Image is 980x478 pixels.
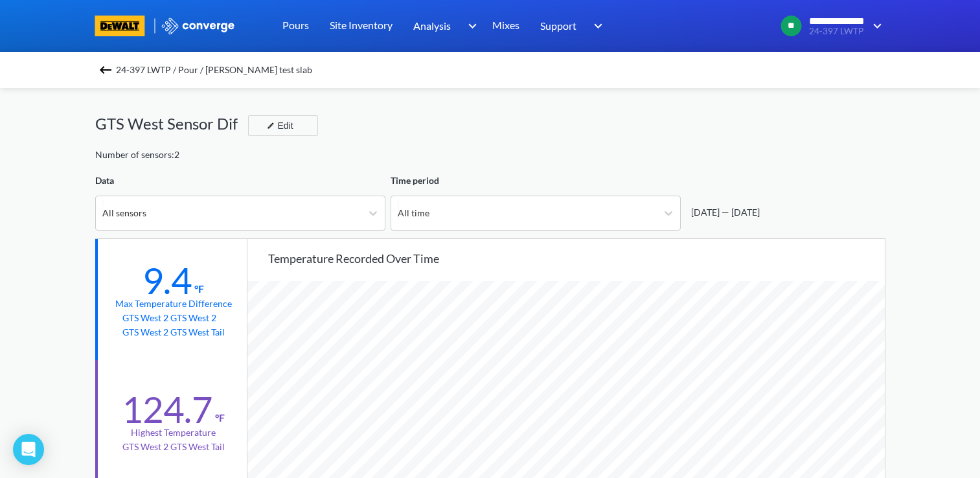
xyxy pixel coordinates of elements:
[460,18,481,34] img: downArrow.svg
[95,111,248,136] div: GTS West Sensor Dif
[131,426,216,440] div: Highest temperature
[248,115,318,136] button: Edit
[95,148,179,162] div: Number of sensors: 2
[398,206,429,220] div: All time
[391,174,681,188] div: Time period
[116,61,312,79] span: 24-397 LWTP / Pour / [PERSON_NAME] test slab
[540,17,576,34] span: Support
[95,16,145,36] img: branding logo
[102,206,146,220] div: All sensors
[13,434,44,465] div: Open Intercom Messenger
[122,311,225,325] p: GTS West 2 GTS West 2
[95,174,385,188] div: Data
[122,325,225,339] p: GTS West 2 GTS West Tail
[122,440,225,454] p: GTS West 2 GTS West Tail
[115,297,232,311] div: Max temperature difference
[686,205,760,220] div: [DATE] — [DATE]
[865,18,885,34] img: downArrow.svg
[122,387,212,431] div: 124.7
[267,122,275,130] img: edit-icon.svg
[413,17,451,34] span: Analysis
[262,118,295,133] div: Edit
[809,27,865,36] span: 24-397 LWTP
[98,62,113,78] img: backspace.svg
[95,16,161,36] a: branding logo
[268,249,885,267] div: Temperature recorded over time
[586,18,606,34] img: downArrow.svg
[161,17,236,34] img: logo_ewhite.svg
[142,258,192,302] div: 9.4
